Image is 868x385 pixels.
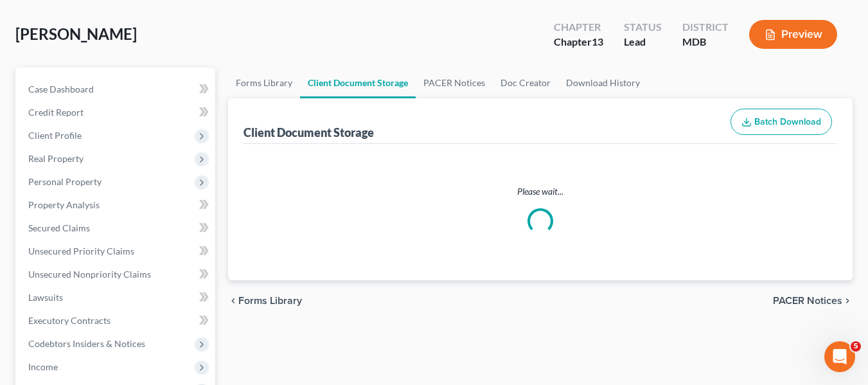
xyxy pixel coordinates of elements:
[624,35,662,49] div: Lead
[238,296,302,306] span: Forms Library
[842,296,853,306] i: chevron_right
[493,67,558,98] a: Doc Creator
[416,67,493,98] a: PACER Notices
[28,246,134,256] span: Unsecured Priority Claims
[18,286,215,309] a: Lawsuits
[824,341,855,372] iframe: Intercom live chat
[246,185,835,198] p: Please wait...
[28,361,58,372] span: Income
[28,292,63,303] span: Lawsuits
[624,20,662,35] div: Status
[773,296,853,306] button: PACER Notices chevron_right
[558,67,648,98] a: Download History
[554,35,603,49] div: Chapter
[28,269,151,280] span: Unsecured Nonpriority Claims
[18,78,215,101] a: Case Dashboard
[18,193,215,217] a: Property Analysis
[731,109,832,136] button: Batch Download
[15,24,137,43] span: [PERSON_NAME]
[28,176,102,187] span: Personal Property
[28,107,84,118] span: Credit Report
[28,130,82,141] span: Client Profile
[228,296,302,306] button: chevron_left Forms Library
[28,338,145,349] span: Codebtors Insiders & Notices
[749,20,837,49] button: Preview
[28,153,84,164] span: Real Property
[228,296,238,306] i: chevron_left
[18,240,215,263] a: Unsecured Priority Claims
[28,315,111,326] span: Executory Contracts
[28,84,94,94] span: Case Dashboard
[18,263,215,286] a: Unsecured Nonpriority Claims
[228,67,300,98] a: Forms Library
[592,35,603,48] span: 13
[773,296,842,306] span: PACER Notices
[18,309,215,332] a: Executory Contracts
[754,116,821,127] span: Batch Download
[244,125,374,140] div: Client Document Storage
[28,199,100,210] span: Property Analysis
[28,222,90,233] span: Secured Claims
[554,20,603,35] div: Chapter
[18,101,215,124] a: Credit Report
[682,35,729,49] div: MDB
[682,20,729,35] div: District
[18,217,215,240] a: Secured Claims
[300,67,416,98] a: Client Document Storage
[851,341,861,352] span: 5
